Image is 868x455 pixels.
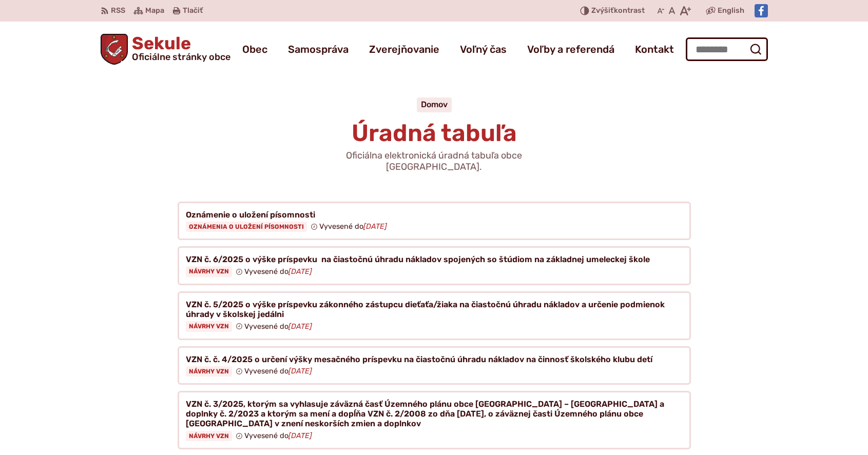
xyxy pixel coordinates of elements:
[718,5,744,17] span: English
[178,246,691,285] a: VZN č. 6/2025 o výške príspevku na čiastočnú úhradu nákladov spojených so štúdiom na základnej um...
[311,150,557,172] p: Oficiálna elektronická úradná tabuľa obce [GEOGRAPHIC_DATA].
[635,35,674,64] a: Kontakt
[527,35,614,64] a: Voľby a referendá
[183,7,203,15] span: Tlačiť
[460,35,507,64] a: Voľný čas
[101,34,231,65] a: Logo Sekule, prejsť na domovskú stránku.
[591,6,614,15] span: Zvýšiť
[178,346,691,385] a: VZN č. č. 4/2025 o určení výšky mesačného príspevku na čiastočnú úhradu nákladov na činnosť škols...
[178,391,691,449] a: VZN č. 3/2025, ktorým sa vyhlasuje záväzná časť Územného plánu obce [GEOGRAPHIC_DATA] – [GEOGRAPH...
[111,5,125,17] span: RSS
[288,35,349,64] a: Samospráva
[369,35,439,64] a: Zverejňovanie
[716,5,746,17] a: English
[178,202,691,241] a: Oznámenie o uložení písomnosti Oznámenia o uložení písomnosti Vyvesené do[DATE]
[101,34,128,65] img: Prejsť na domovskú stránku
[352,119,517,147] span: Úradná tabuľa
[242,35,267,64] a: Obec
[145,5,164,17] span: Mapa
[132,52,230,62] span: Oficiálne stránky obce
[178,291,691,340] a: VZN č. 5/2025 o výške príspevku zákonného zástupcu dieťaťa/žiaka na čiastočnú úhradu nákladov a u...
[755,4,768,17] img: Prejsť na Facebook stránku
[591,7,645,15] span: kontrast
[421,100,448,109] a: Domov
[128,35,230,62] span: Sekule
